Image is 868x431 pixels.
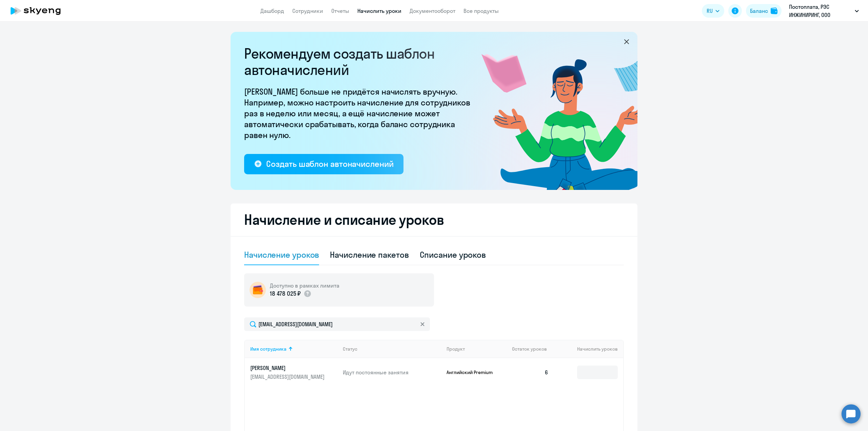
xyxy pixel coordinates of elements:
[746,4,782,18] button: Балансbalance
[343,369,441,376] p: Идут постоянные занятия
[260,7,284,14] a: Дашборд
[420,249,486,260] div: Списание уроков
[244,154,403,174] button: Создать шаблон автоначислений
[447,346,465,352] div: Продукт
[250,346,287,352] div: Имя сотрудника
[771,7,777,14] img: balance
[250,364,337,380] a: [PERSON_NAME][EMAIL_ADDRESS][DOMAIN_NAME]
[786,3,862,19] button: Постоплата, РЭС ИНЖИНИРИНГ, ООО
[702,4,724,18] button: RU
[331,7,349,14] a: Отчеты
[463,7,499,14] a: Все продукты
[750,7,768,15] div: Баланс
[244,249,319,260] div: Начисление уроков
[789,3,852,19] p: Постоплата, РЭС ИНЖИНИРИНГ, ООО
[357,7,401,14] a: Начислить уроки
[244,45,475,78] h2: Рекомендуем создать шаблон автоначислений
[512,346,554,352] div: Остаток уроков
[554,340,623,358] th: Начислить уроков
[244,317,430,331] input: Поиск по имени, email, продукту или статусу
[447,346,507,352] div: Продукт
[250,373,326,380] p: [EMAIL_ADDRESS][DOMAIN_NAME]
[266,158,393,169] div: Создать шаблон автоначислений
[343,346,357,352] div: Статус
[292,7,323,14] a: Сотрудники
[507,358,554,387] td: 6
[330,249,409,260] div: Начисление пакетов
[270,282,339,289] h5: Доступно в рамках лимита
[343,346,441,352] div: Статус
[447,369,497,375] p: Английский Premium
[244,86,475,140] p: [PERSON_NAME] больше не придётся начислять вручную. Например, можно настроить начисление для сотр...
[250,364,326,372] p: [PERSON_NAME]
[244,212,624,228] h2: Начисление и списание уроков
[250,346,337,352] div: Имя сотрудника
[250,282,266,298] img: wallet-circle.png
[512,346,547,352] span: Остаток уроков
[410,7,455,14] a: Документооборот
[270,289,301,298] p: 18 478 025 ₽
[707,7,713,15] span: RU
